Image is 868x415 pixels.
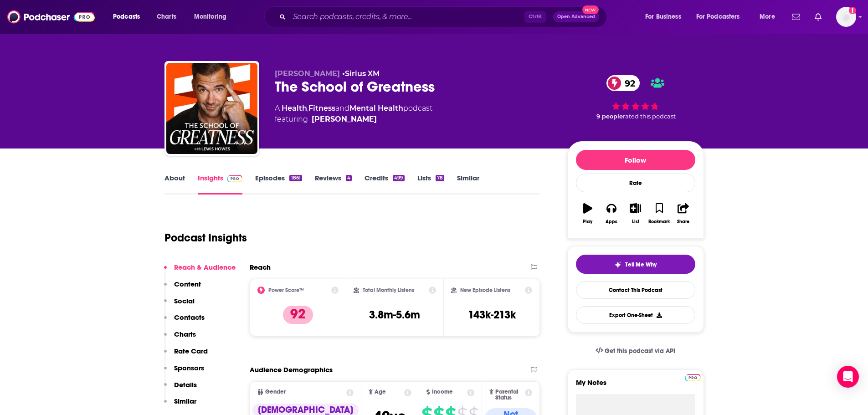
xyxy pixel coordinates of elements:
[576,281,695,299] a: Contact This Podcast
[273,6,616,27] div: Search podcasts, credits, & more...
[623,113,676,120] span: rated this podcast
[289,175,302,181] div: 1861
[174,263,236,272] p: Reach & Audience
[268,287,304,293] h2: Power Score™
[194,10,226,23] span: Monitoring
[369,308,420,322] h3: 3.8m-5.6m
[283,306,313,324] p: 92
[164,263,236,280] button: Reach & Audience
[349,104,403,113] a: Mental Health
[811,9,825,25] a: Show notifications dropdown
[753,10,786,24] button: open menu
[307,104,308,113] span: ,
[164,330,196,347] button: Charts
[198,174,243,195] a: InsightsPodchaser Pro
[289,10,524,24] input: Search podcasts, credits, & more...
[616,75,640,91] span: 92
[164,397,196,414] button: Similar
[363,287,414,293] h2: Total Monthly Listens
[7,8,95,26] img: Podchaser - Follow, Share and Rate Podcasts
[250,365,333,374] h2: Audience Demographics
[576,306,695,324] button: Export One-Sheet
[255,174,302,195] a: Episodes1861
[557,15,595,19] span: Open Advanced
[639,10,693,24] button: open menu
[836,7,856,27] button: Show profile menu
[315,174,352,195] a: Reviews4
[308,104,335,113] a: Fitness
[524,11,546,23] span: Ctrl K
[164,347,208,364] button: Rate Card
[647,197,671,230] button: Bookmark
[614,261,621,268] img: tell me why sparkle
[107,10,152,24] button: open menu
[164,297,195,313] button: Social
[460,287,510,293] h2: New Episode Listens
[553,11,599,22] button: Open AdvancedNew
[157,10,176,23] span: Charts
[685,373,701,381] a: Pro website
[576,150,695,170] button: Follow
[567,69,704,126] div: 92 9 peoplerated this podcast
[227,175,243,182] img: Podchaser Pro
[164,380,197,397] button: Details
[576,378,695,394] label: My Notes
[606,219,617,225] div: Apps
[788,9,804,25] a: Show notifications dropdown
[606,75,640,91] a: 92
[275,69,340,78] span: [PERSON_NAME]
[432,389,453,395] span: Income
[605,347,675,355] span: Get this podcast via API
[696,10,740,23] span: For Podcasters
[151,10,182,24] a: Charts
[164,364,204,380] button: Sponsors
[250,263,271,272] h2: Reach
[588,340,683,362] a: Get this podcast via API
[576,255,695,274] button: tell me why sparkleTell Me Why
[760,10,775,23] span: More
[645,10,681,23] span: For Business
[282,104,307,113] a: Health
[623,197,647,230] button: List
[582,5,599,14] span: New
[365,174,404,195] a: Credits499
[174,330,196,338] p: Charts
[836,7,856,27] img: User Profile
[625,261,657,268] span: Tell Me Why
[164,174,185,195] a: About
[836,7,856,27] span: Logged in as SimonElement
[164,313,205,330] button: Contacts
[648,219,670,225] div: Bookmark
[690,10,753,24] button: open menu
[113,10,140,23] span: Podcasts
[393,175,404,181] div: 499
[837,366,859,388] div: Open Intercom Messenger
[174,297,195,305] p: Social
[457,174,479,195] a: Similar
[164,280,201,297] button: Content
[671,197,695,230] button: Share
[342,69,380,78] span: •
[849,7,856,14] svg: Add a profile image
[677,219,689,225] div: Share
[576,197,600,230] button: Play
[685,374,701,381] img: Podchaser Pro
[275,114,432,125] span: featuring
[468,308,516,322] h3: 143k-213k
[312,114,377,125] a: Lewis Howes
[632,219,639,225] div: List
[436,175,444,181] div: 78
[495,389,524,401] span: Parental Status
[596,113,623,120] span: 9 people
[174,313,205,322] p: Contacts
[265,389,286,395] span: Gender
[600,197,623,230] button: Apps
[174,364,204,372] p: Sponsors
[174,347,208,355] p: Rate Card
[166,63,257,154] img: The School of Greatness
[188,10,238,24] button: open menu
[417,174,444,195] a: Lists78
[583,219,592,225] div: Play
[174,397,196,405] p: Similar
